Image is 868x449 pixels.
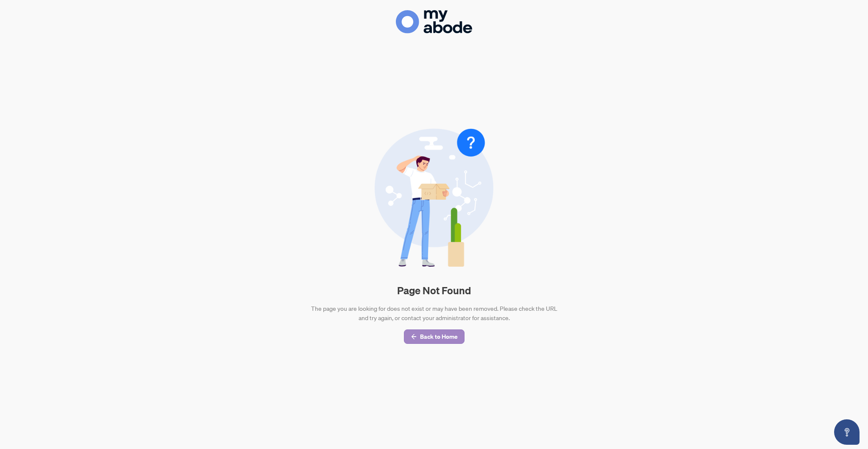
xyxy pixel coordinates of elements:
[307,304,561,323] div: The page you are looking for does not exist or may have been removed. Please check the URL and tr...
[420,330,458,343] span: Back to Home
[396,10,472,33] img: Logo
[404,329,465,344] button: Back to Home
[411,334,417,340] span: arrow-left
[397,284,471,297] h2: Page Not Found
[834,419,860,445] button: Open asap
[375,128,493,267] img: Null State Icon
